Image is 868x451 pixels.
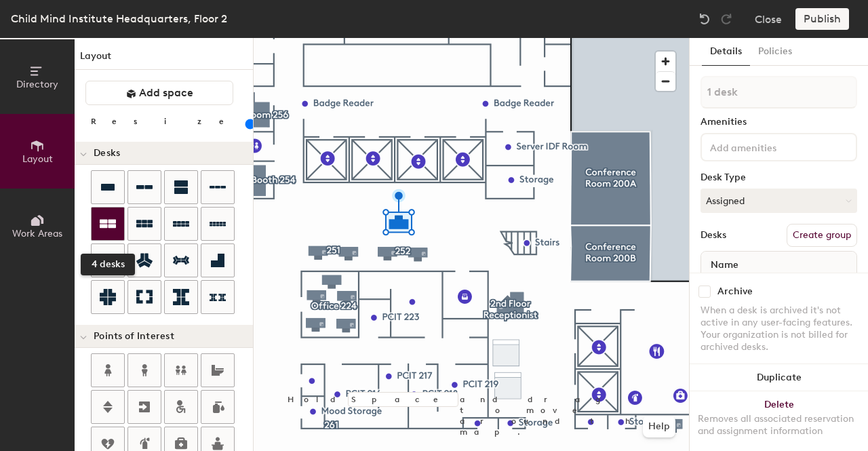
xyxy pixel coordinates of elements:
[701,172,857,183] div: Desk Type
[701,117,857,128] div: Amenities
[701,189,857,213] button: Assigned
[698,413,860,437] div: Removes all associated reservation and assignment information
[787,224,857,247] button: Create group
[717,286,753,297] div: Archive
[755,8,782,30] button: Close
[702,38,750,66] button: Details
[750,38,800,66] button: Policies
[75,49,253,70] h1: Layout
[701,305,857,353] div: When a desk is archived it's not active in any user-facing features. Your organization is not bil...
[11,10,227,27] div: Child Mind Institute Headquarters, Floor 2
[704,253,745,277] span: Name
[690,391,868,451] button: DeleteRemoves all associated reservation and assignment information
[85,81,233,105] button: Add space
[91,207,125,241] button: 4 desks
[12,228,62,239] span: Work Areas
[701,230,726,241] div: Desks
[94,331,174,342] span: Points of Interest
[16,79,58,90] span: Directory
[139,86,193,100] span: Add space
[698,12,711,26] img: Undo
[91,116,241,127] div: Resize
[690,364,868,391] button: Duplicate
[22,153,53,165] span: Layout
[707,138,829,155] input: Add amenities
[719,12,733,26] img: Redo
[643,416,675,437] button: Help
[94,148,120,159] span: Desks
